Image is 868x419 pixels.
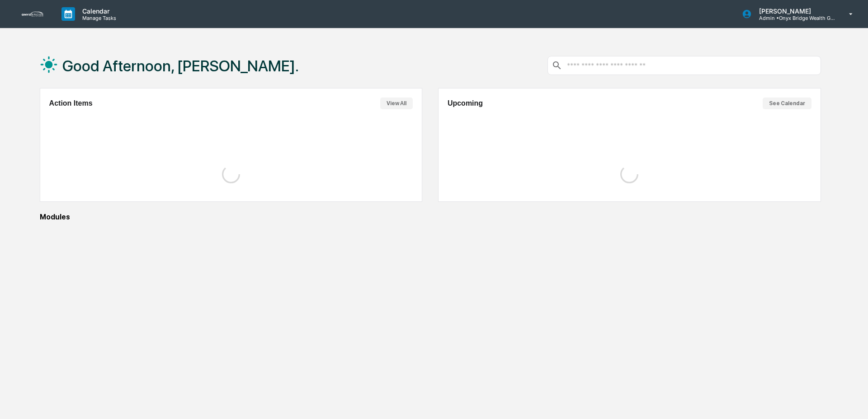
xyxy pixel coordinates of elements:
h1: Good Afternoon, [PERSON_NAME]. [62,57,299,75]
p: Admin • Onyx Bridge Wealth Group LLC [752,15,836,21]
p: [PERSON_NAME] [752,7,836,15]
p: Manage Tasks [75,15,121,21]
img: logo [22,11,43,17]
button: View All [380,98,413,109]
p: Calendar [75,7,121,15]
div: Modules [40,213,821,221]
h2: Upcoming [448,99,483,107]
h2: Action Items [49,99,93,107]
button: See Calendar [763,98,811,109]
